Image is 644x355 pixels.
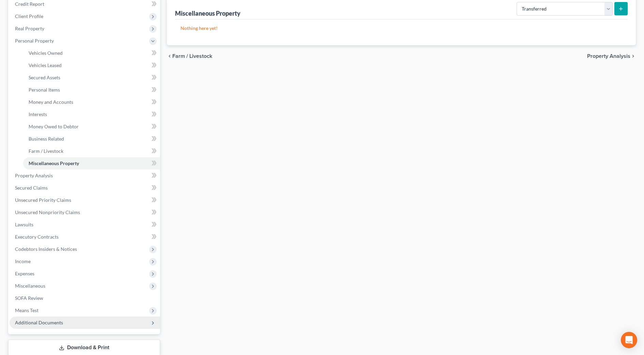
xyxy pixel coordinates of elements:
span: Codebtors Insiders & Notices [15,246,77,252]
p: Nothing here yet! [180,25,622,32]
span: Miscellaneous Property [29,160,79,166]
div: Open Intercom Messenger [621,332,637,348]
a: Interests [23,108,160,120]
a: Secured Claims [10,182,160,194]
i: chevron_right [630,53,636,59]
a: Unsecured Priority Claims [10,194,160,206]
div: Miscellaneous Property [175,9,240,17]
button: chevron_left Farm / Livestock [167,53,212,59]
span: Miscellaneous [15,283,45,289]
a: Unsecured Nonpriority Claims [10,206,160,219]
a: Business Related [23,133,160,145]
span: Executory Contracts [15,234,59,240]
span: Personal Items [29,87,60,93]
span: Credit Report [15,1,44,7]
span: Income [15,258,31,264]
a: Money Owed to Debtor [23,120,160,133]
span: Farm / Livestock [29,148,63,154]
a: Vehicles Leased [23,59,160,71]
a: Miscellaneous Property [23,157,160,170]
span: Secured Assets [29,75,60,80]
span: Lawsuits [15,222,33,227]
a: Executory Contracts [10,231,160,243]
span: Client Profile [15,13,43,19]
span: Money Owed to Debtor [29,124,79,129]
span: Property Analysis [587,53,630,59]
a: Lawsuits [10,219,160,231]
a: Farm / Livestock [23,145,160,157]
span: Property Analysis [15,173,53,178]
span: Interests [29,111,47,117]
a: SOFA Review [10,292,160,304]
button: Property Analysis chevron_right [587,53,636,59]
i: chevron_left [167,53,172,59]
span: Additional Documents [15,320,63,325]
span: Real Property [15,26,44,31]
a: Personal Items [23,84,160,96]
span: Means Test [15,307,38,313]
span: Unsecured Nonpriority Claims [15,209,80,215]
span: SOFA Review [15,295,43,301]
span: Vehicles Owned [29,50,63,56]
a: Property Analysis [10,170,160,182]
span: Unsecured Priority Claims [15,197,71,203]
span: Business Related [29,136,64,142]
span: Personal Property [15,38,54,44]
span: Vehicles Leased [29,62,62,68]
span: Farm / Livestock [172,53,212,59]
a: Money and Accounts [23,96,160,108]
span: Expenses [15,271,34,276]
span: Money and Accounts [29,99,73,105]
span: Secured Claims [15,185,48,191]
a: Vehicles Owned [23,47,160,59]
a: Secured Assets [23,71,160,84]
